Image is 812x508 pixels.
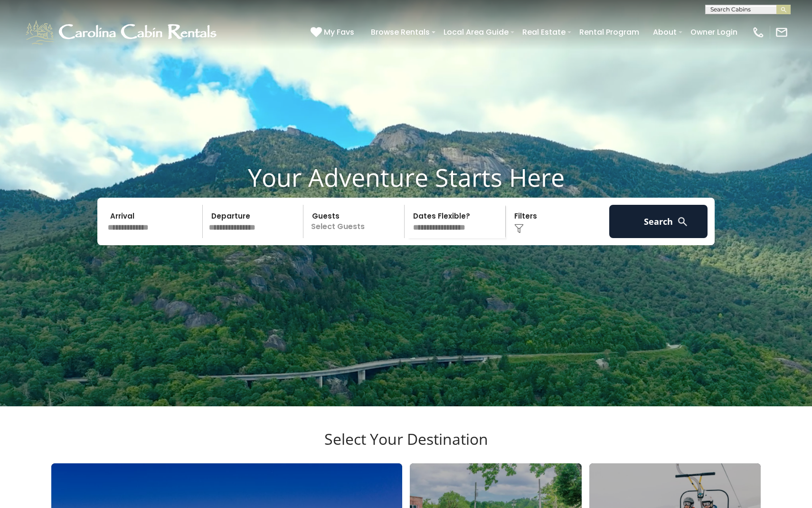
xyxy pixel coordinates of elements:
[24,18,221,47] img: White-1-1-2.png
[686,24,742,40] a: Owner Login
[575,24,644,40] a: Rental Program
[514,224,524,233] img: filter--v1.png
[366,24,434,40] a: Browse Rentals
[7,163,805,192] h1: Your Adventure Starts Here
[324,26,354,38] span: My Favs
[752,26,765,39] img: phone-regular-white.png
[518,24,570,40] a: Real Estate
[775,26,788,39] img: mail-regular-white.png
[306,205,404,238] p: Select Guests
[609,205,708,238] button: Search
[311,26,357,38] a: My Favs
[648,24,681,40] a: About
[439,24,513,40] a: Local Area Guide
[677,216,689,228] img: search-regular-white.png
[50,430,762,463] h3: Select Your Destination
